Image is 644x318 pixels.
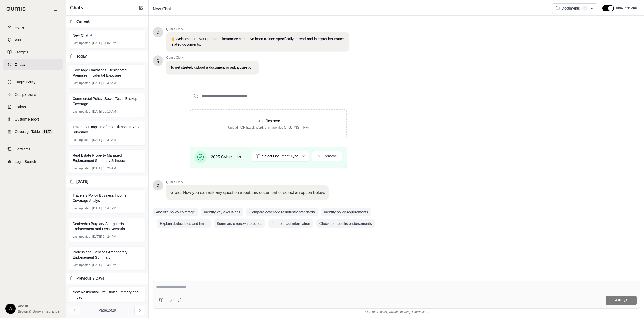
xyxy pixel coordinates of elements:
[18,309,60,314] span: Brown & Brown Insurance
[73,81,91,85] span: Last updated:
[170,65,254,70] p: To get started, upload a document or ask a question.
[76,19,90,24] span: Current
[92,41,116,45] span: [DATE] 01:02 PM
[166,180,329,184] span: Qumis Clerk
[211,154,248,160] span: 2025 Cyber Liab.PDF
[138,5,144,11] button: New Chat
[153,208,198,216] button: Analyze policy coverage
[73,68,142,78] span: Coverage Limitations, Designated Premises, Incidental Exposure
[73,263,91,267] span: Last updated:
[151,5,548,13] div: Edit Title
[73,250,142,260] span: Professional Services Amendatory Endorsement Summary
[73,33,88,38] span: New Chat
[15,37,23,42] span: Vault
[76,179,88,184] span: [DATE]
[3,156,63,167] a: Legal Search
[321,208,371,216] button: Identify policy requirements
[199,118,338,123] p: Drop files here
[157,219,211,228] button: Explain deductibles and limits
[170,36,345,47] p: 👋 Welcome!! I'm your personal insurance clerk. I've been trained specifically to read and interpr...
[199,125,338,130] p: Upload PDF, Excel, Word, or image files (JPG, PNG, TIFF)
[615,298,621,302] span: Ask
[214,219,265,228] button: Summarize renewal process
[73,124,142,135] span: Travelers Cargo Theft and Dishonest Acts Summary
[3,59,63,70] a: Chats
[15,50,28,55] span: Prompts
[552,3,598,13] button: Documents1
[15,92,36,97] span: Comparisons
[15,147,30,152] span: Contracts
[51,5,60,13] button: Collapse sidebar
[92,109,116,114] span: [DATE] 09:10 AM
[92,263,116,267] span: [DATE] 03:46 PM
[246,208,318,216] button: Compare coverage to industry standards
[73,109,91,114] span: Last updated:
[15,129,40,134] span: Coverage Table
[562,6,580,11] span: Documents
[157,58,159,63] span: Hello
[76,276,104,281] span: Previous 7 Days
[73,138,91,142] span: Last updated:
[15,25,24,30] span: Home
[166,55,259,60] span: Qumis Clerk
[3,22,63,33] a: Home
[18,304,60,309] span: Anesti
[73,206,91,210] span: Last updated:
[268,219,313,228] button: Find contact information
[5,304,16,314] div: A
[92,81,116,85] span: [DATE] 10:49 AM
[3,126,63,137] a: Coverage TableBETA
[312,151,342,161] button: Remove
[15,104,26,109] span: Claims
[92,235,116,239] span: [DATE] 04:24 PM
[73,235,91,239] span: Last updated:
[616,6,637,10] span: Hide Citations
[170,189,325,196] p: Great! Now you can ask any question about this document or select an option below.
[73,290,142,300] span: New Residential Exclusion Summary and Impact
[201,208,243,216] button: Identify key exclusions
[15,79,35,85] span: Single Policy
[73,166,91,170] span: Last updated:
[73,153,142,163] span: Real Estate Property Managed Endorsement Summary & Impact
[606,296,637,305] button: Ask
[3,46,63,58] a: Prompts
[3,89,63,100] a: Comparisons
[92,166,116,170] span: [DATE] 08:20 AM
[316,219,375,228] button: Check for specific endorsements
[99,308,116,313] span: Page 1 of 29
[73,96,142,106] span: Commercial Policy: Sewer/Drain Backup Coverage
[3,114,63,125] a: Custom Report
[42,129,53,134] span: BETA
[3,101,63,113] a: Claims
[15,62,25,67] span: Chats
[92,138,116,142] span: [DATE] 08:31 AM
[3,34,63,45] a: Vault
[76,54,87,59] span: Today
[166,27,349,31] span: Qumis Clerk
[157,183,159,188] span: Hello
[153,309,640,314] div: *Use references provided to verify information.
[157,30,159,35] span: Hello
[73,221,142,232] span: Dealership Burglary Safeguards Endorsement and Loss Scenario
[70,4,83,11] span: Chats
[73,193,142,203] span: Travelers Policy Business Income Coverage Analysis
[6,7,26,11] img: Qumis Logo
[15,159,36,164] span: Legal Search
[3,144,63,155] a: Contracts
[582,6,588,11] span: 1
[15,117,39,122] span: Custom Report
[3,76,63,88] a: Single Policy
[73,41,91,45] span: Last updated:
[92,206,116,210] span: [DATE] 04:47 PM
[151,5,173,13] span: New Chat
